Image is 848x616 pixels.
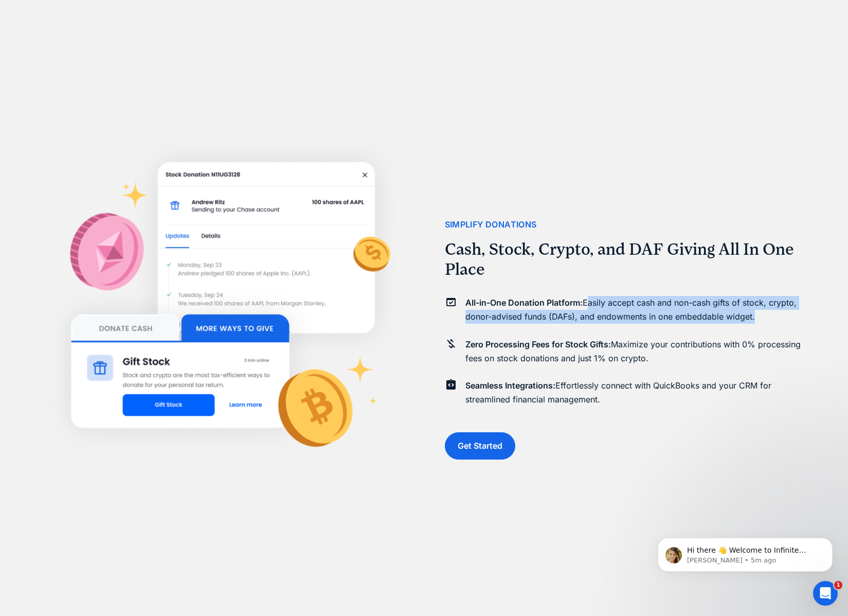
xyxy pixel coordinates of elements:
[465,297,583,308] strong: All-in-One Donation Platform:
[42,133,403,483] img: charitable software
[465,339,611,349] strong: Zero Processing Fees for Stock Gifts:
[465,380,555,391] strong: Seamless Integrations:
[834,581,842,589] span: 1
[465,296,806,324] p: Easily accept cash and non-cash gifts of stock, crypto, donor-advised funds (DAFs), and endowment...
[465,379,806,407] p: Effortlessly connect with QuickBooks and your CRM for streamlined financial management.
[642,516,848,588] iframe: Intercom notifications message
[445,218,537,232] div: Simplify Donations
[465,338,806,365] p: Maximize your contributions with 0% processing fees on stock donations and just 1% on crypto.
[445,432,515,460] a: Get Started
[445,240,806,279] h2: Cash, Stock, Crypto, and DAF Giving All In One Place
[813,581,838,606] iframe: Intercom live chat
